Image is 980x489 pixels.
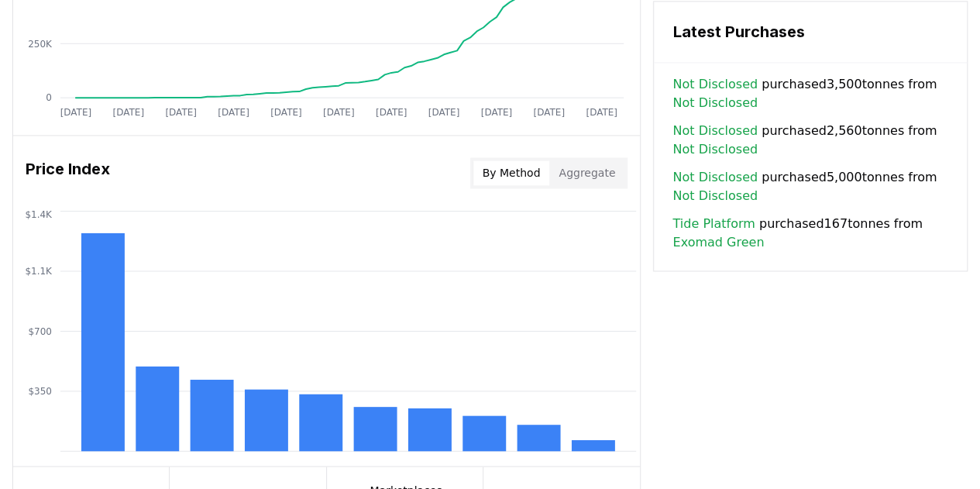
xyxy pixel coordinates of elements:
tspan: 0 [46,92,52,103]
span: purchased 2,560 tonnes from [672,122,948,159]
tspan: 250K [28,38,53,49]
a: Not Disclosed [672,94,758,112]
tspan: [DATE] [270,106,302,117]
span: purchased 3,500 tonnes from [672,75,948,112]
a: Tide Platform [672,215,755,233]
tspan: [DATE] [428,106,460,117]
a: Not Disclosed [672,140,758,159]
tspan: [DATE] [60,106,92,117]
tspan: [DATE] [481,106,513,117]
tspan: [DATE] [165,106,197,117]
tspan: $700 [28,325,52,336]
span: purchased 5,000 tonnes from [672,168,948,205]
h3: Price Index [26,157,110,188]
tspan: [DATE] [586,106,618,117]
button: By Method [473,160,550,185]
h3: Latest Purchases [672,20,948,43]
span: purchased 167 tonnes from [672,215,948,252]
tspan: [DATE] [376,106,407,117]
a: Exomad Green [672,233,764,252]
tspan: [DATE] [323,106,355,117]
a: Not Disclosed [672,187,758,205]
tspan: [DATE] [534,106,566,117]
button: Aggregate [549,160,624,185]
tspan: $1.1K [25,266,53,277]
a: Not Disclosed [672,75,758,94]
a: Not Disclosed [672,168,758,187]
tspan: $350 [28,386,52,397]
tspan: $1.4K [25,208,53,219]
tspan: [DATE] [113,106,145,117]
tspan: [DATE] [218,106,249,117]
a: Not Disclosed [672,122,758,140]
